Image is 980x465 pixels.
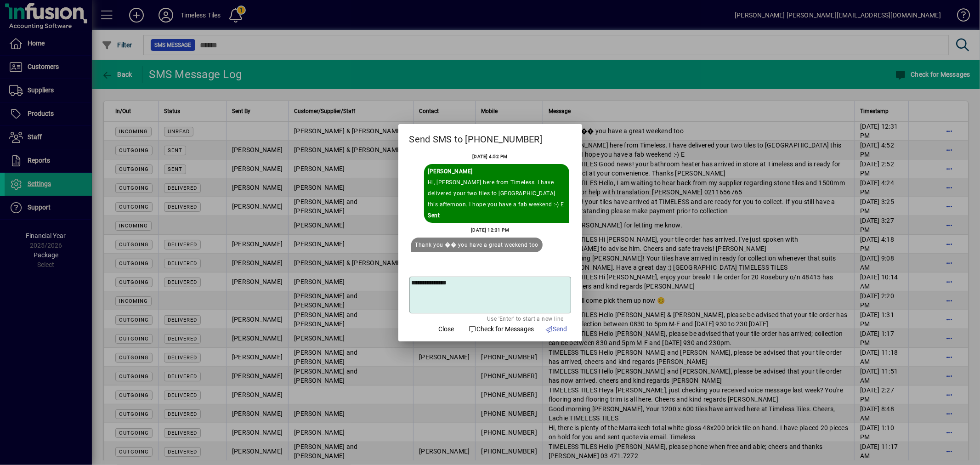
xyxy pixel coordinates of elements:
span: Check for Messages [469,324,534,334]
mat-hint: Use 'Enter' to start a new line [487,313,563,323]
button: Close [432,321,461,338]
div: [DATE] 12:31 PM [471,225,510,236]
button: Check for Messages [465,321,538,338]
span: Send [545,324,567,334]
div: [DATE] 4:52 PM [472,151,508,162]
span: Close [439,324,454,334]
h2: Send SMS to [PHONE_NUMBER] [398,124,582,151]
div: Sent [428,210,565,221]
div: Hi, [PERSON_NAME] here from Timeless. I have delivered your two tiles to [GEOGRAPHIC_DATA] this a... [428,177,565,210]
div: Sent By [428,166,565,177]
button: Send [541,321,571,338]
div: Thank you �� you have a great weekend too [415,239,539,250]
